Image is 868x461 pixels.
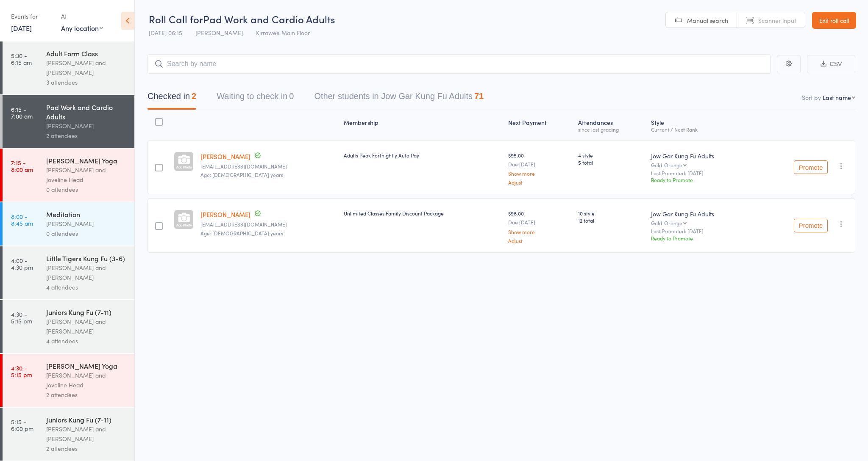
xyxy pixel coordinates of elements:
a: Show more [508,171,571,176]
time: 5:15 - 6:00 pm [11,418,33,432]
div: $95.00 [508,152,571,185]
div: Ready to Promote [651,235,752,242]
a: 8:00 -8:45 amMeditation[PERSON_NAME]0 attendees [3,202,134,246]
div: Atten­dances [575,114,648,136]
div: Meditation [46,210,127,219]
time: 8:00 - 8:45 am [11,213,33,226]
time: 6:15 - 7:00 am [11,106,33,119]
div: 0 [289,91,294,101]
div: Pad Work and Cardio Adults [46,102,127,121]
span: Roll Call for [149,12,203,26]
div: Adult Form Class [46,49,127,58]
div: Orange [664,220,682,226]
div: $98.00 [508,210,571,243]
small: alyssajaneknight@gmail.com [200,221,337,227]
a: 4:00 -4:30 pmLittle Tigers Kung Fu (3-6)[PERSON_NAME] and [PERSON_NAME]4 attendees [3,246,134,299]
div: [PERSON_NAME] and Joveline Head [46,370,127,390]
span: Pad Work and Cardio Adults [203,12,335,26]
a: 5:15 -6:00 pmJuniors Kung Fu (7-11)[PERSON_NAME] and [PERSON_NAME]2 attendees [3,408,134,461]
small: Last Promoted: [DATE] [651,170,752,176]
a: 4:30 -5:15 pmJuniors Kung Fu (7-11)[PERSON_NAME] and [PERSON_NAME]4 attendees [3,300,134,353]
button: CSV [807,55,855,73]
button: Promote [794,160,828,174]
span: Kirrawee Main Floor [256,28,310,37]
div: Little Tigers Kung Fu (3-6) [46,254,127,263]
a: Adjust [508,238,571,243]
div: Events for [11,9,53,23]
div: [PERSON_NAME] and [PERSON_NAME] [46,263,127,282]
div: Ready to Promote [651,176,752,183]
span: 10 style [578,210,644,217]
div: 2 [192,91,196,101]
div: [PERSON_NAME] and Joveline Head [46,165,127,185]
button: Promote [794,219,828,232]
div: [PERSON_NAME] [46,219,127,229]
div: 2 attendees [46,444,127,453]
div: Gold [651,162,752,168]
time: 7:15 - 8:00 am [11,159,33,173]
button: Other students in Jow Gar Kung Fu Adults71 [314,87,484,110]
div: Last name [823,93,851,102]
div: Unlimited Classes Family Discount Package [344,210,501,217]
div: 2 attendees [46,390,127,400]
span: Age: [DEMOGRAPHIC_DATA] years [200,171,283,178]
div: 0 attendees [46,185,127,194]
div: Jow Gar Kung Fu Adults [651,152,752,160]
a: [DATE] [11,23,32,33]
a: Show more [508,229,571,235]
div: 0 attendees [46,229,127,238]
span: Scanner input [758,16,796,25]
button: Waiting to check in0 [217,87,294,110]
a: [PERSON_NAME] [200,152,250,161]
div: 4 attendees [46,336,127,346]
div: [PERSON_NAME] and [PERSON_NAME] [46,58,127,77]
div: Any location [61,23,103,33]
div: Juniors Kung Fu (7-11) [46,307,127,317]
div: since last grading [578,127,644,132]
a: Exit roll call [812,12,856,29]
div: Style [648,114,755,136]
div: 3 attendees [46,77,127,87]
a: 6:15 -7:00 amPad Work and Cardio Adults[PERSON_NAME]2 attendees [3,95,134,148]
a: 5:30 -6:15 amAdult Form Class[PERSON_NAME] and [PERSON_NAME]3 attendees [3,41,134,94]
div: 4 attendees [46,282,127,292]
time: 4:30 - 5:15 pm [11,311,32,324]
span: 5 total [578,159,644,166]
div: At [61,9,103,23]
div: Jow Gar Kung Fu Adults [651,210,752,218]
div: Adults Peak Fortnightly Auto Pay [344,152,501,159]
button: Checked in2 [147,87,196,110]
a: Adjust [508,179,571,185]
div: 71 [474,91,484,101]
a: [PERSON_NAME] [200,210,250,219]
time: 4:30 - 5:15 pm [11,364,32,378]
label: Sort by [802,93,821,102]
span: Age: [DEMOGRAPHIC_DATA] years [200,229,283,237]
div: 2 attendees [46,131,127,141]
div: Gold [651,220,752,226]
span: 12 total [578,217,644,224]
a: 7:15 -8:00 am[PERSON_NAME] Yoga[PERSON_NAME] and Joveline Head0 attendees [3,149,134,202]
div: Orange [664,162,682,168]
a: 4:30 -5:15 pm[PERSON_NAME] Yoga[PERSON_NAME] and Joveline Head2 attendees [3,354,134,407]
div: Next Payment [505,114,575,136]
time: 4:00 - 4:30 pm [11,257,33,271]
div: [PERSON_NAME] Yoga [46,361,127,370]
span: Manual search [687,16,728,25]
div: Membership [340,114,505,136]
small: Due [DATE] [508,219,571,225]
span: [DATE] 06:15 [149,28,182,37]
span: [PERSON_NAME] [195,28,243,37]
small: Last Promoted: [DATE] [651,228,752,234]
div: [PERSON_NAME] and [PERSON_NAME] [46,424,127,444]
div: Juniors Kung Fu (7-11) [46,415,127,424]
span: 4 style [578,152,644,159]
small: nattwood718@gmail.com [200,163,337,169]
div: [PERSON_NAME] [46,121,127,131]
div: [PERSON_NAME] and [PERSON_NAME] [46,317,127,336]
div: [PERSON_NAME] Yoga [46,156,127,165]
div: Current / Next Rank [651,127,752,132]
input: Search by name [147,54,771,74]
small: Due [DATE] [508,161,571,167]
time: 5:30 - 6:15 am [11,52,32,66]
